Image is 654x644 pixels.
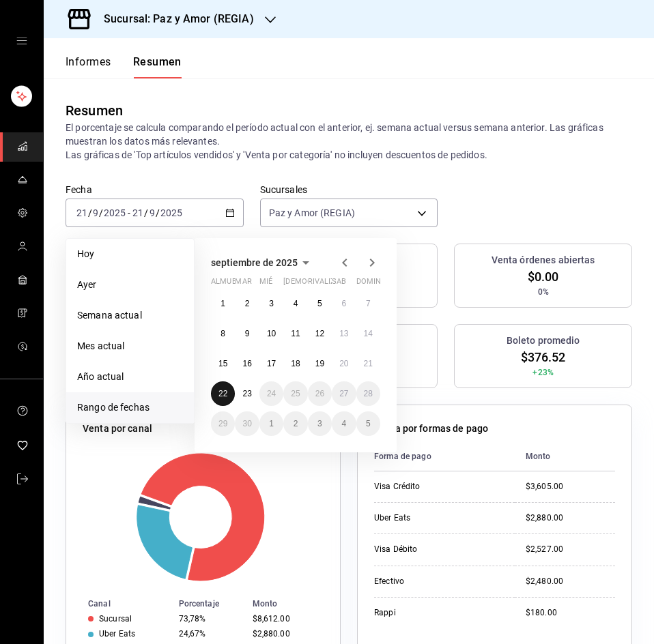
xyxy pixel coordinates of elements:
[356,291,380,316] button: 7 de septiembre de 2025
[77,310,142,321] font: Semana actual
[99,629,135,639] font: Uber Eats
[179,614,206,624] font: 73,78%
[253,629,290,639] font: $2,880.00
[242,359,251,368] abbr: 16 de septiembre de 2025
[235,411,259,436] button: 30 de septiembre de 2025
[242,389,251,398] font: 23
[66,55,111,68] font: Informes
[339,359,348,368] abbr: 20 de septiembre de 2025
[218,359,227,368] font: 15
[315,359,324,368] abbr: 19 de septiembre de 2025
[283,411,307,436] button: 2 de octubre de 2025
[332,277,346,286] font: sab
[77,402,150,413] font: Rango de fechas
[283,277,364,291] abbr: jueves
[76,207,88,218] input: --
[332,291,356,316] button: 6 de septiembre de 2025
[308,321,332,346] button: 12 de septiembre de 2025
[235,291,259,316] button: 2 de septiembre de 2025
[308,277,345,286] font: rivalizar
[211,257,298,268] font: septiembre de 2025
[356,277,389,291] abbr: domingo
[339,389,348,398] abbr: 27 de septiembre de 2025
[211,277,251,286] font: almuerzo
[294,299,298,308] abbr: 4 de septiembre de 2025
[259,291,283,316] button: 3 de septiembre de 2025
[366,299,371,308] abbr: 7 de septiembre de 2025
[374,513,410,523] font: Uber Eats
[291,359,300,368] abbr: 18 de septiembre de 2025
[339,359,348,368] font: 20
[317,419,322,428] font: 3
[283,291,307,316] button: 4 de septiembre de 2025
[332,277,346,291] abbr: sábado
[364,329,373,338] font: 14
[245,329,250,338] font: 9
[211,321,235,346] button: 8 de septiembre de 2025
[332,321,356,346] button: 13 de septiembre de 2025
[526,576,563,586] font: $2,480.00
[315,389,324,398] abbr: 26 de septiembre de 2025
[269,299,274,308] abbr: 3 de septiembre de 2025
[341,419,346,428] abbr: 4 de octubre de 2025
[269,207,355,218] font: Paz y Amor (REGIA)
[308,277,345,291] abbr: viernes
[317,299,322,308] abbr: 5 de septiembre de 2025
[267,329,276,338] abbr: 10 de septiembre de 2025
[242,359,251,368] font: 16
[315,329,324,338] font: 12
[374,608,396,617] font: Rappi
[235,351,259,376] button: 16 de septiembre de 2025
[88,599,111,609] font: Canal
[315,359,324,368] font: 19
[245,299,250,308] abbr: 2 de septiembre de 2025
[374,452,431,461] font: Forma de pago
[356,351,380,376] button: 21 de septiembre de 2025
[332,351,356,376] button: 20 de septiembre de 2025
[16,35,27,46] button: cajón abierto
[259,411,283,436] button: 1 de octubre de 2025
[211,291,235,316] button: 1 de septiembre de 2025
[341,419,346,428] font: 4
[259,277,272,291] abbr: miércoles
[339,389,348,398] font: 27
[66,184,92,194] font: Fecha
[99,207,103,218] font: /
[218,419,227,428] abbr: 29 de septiembre de 2025
[83,423,152,434] font: Venta por canal
[245,299,250,308] font: 2
[308,351,332,376] button: 19 de septiembre de 2025
[260,184,307,194] font: Sucursales
[315,389,324,398] font: 26
[179,629,206,639] font: 24,67%
[526,608,557,617] font: $180.00
[128,207,130,218] font: -
[267,359,276,368] font: 17
[211,381,235,406] button: 22 de septiembre de 2025
[356,381,380,406] button: 28 de septiembre de 2025
[283,277,364,286] font: [DEMOGRAPHIC_DATA]
[291,389,300,398] font: 25
[218,359,227,368] abbr: 15 de septiembre de 2025
[77,371,124,382] font: Año actual
[259,351,283,376] button: 17 de septiembre de 2025
[160,207,183,218] input: ----
[308,291,332,316] button: 5 de septiembre de 2025
[364,329,373,338] abbr: 14 de septiembre de 2025
[492,254,595,265] font: Venta órdenes abiertas
[294,419,298,428] abbr: 2 de octubre de 2025
[317,419,322,428] abbr: 3 de octubre de 2025
[356,277,389,286] font: dominio
[235,321,259,346] button: 9 de septiembre de 2025
[242,419,251,428] abbr: 30 de septiembre de 2025
[526,452,551,461] font: Monto
[77,248,94,259] font: Hoy
[259,321,283,346] button: 10 de septiembre de 2025
[269,419,274,428] abbr: 1 de octubre de 2025
[259,277,272,286] font: mié
[315,329,324,338] abbr: 12 de septiembre de 2025
[366,419,371,428] abbr: 5 de octubre de 2025
[267,389,276,398] abbr: 24 de septiembre de 2025
[253,614,290,624] font: $8,612.00
[356,411,380,436] button: 5 de octubre de 2025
